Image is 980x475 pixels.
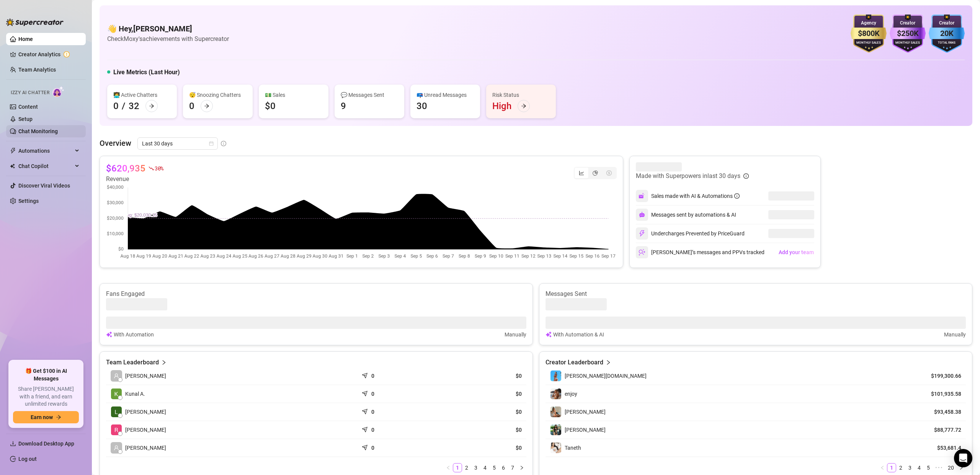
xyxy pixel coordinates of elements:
[565,373,647,379] span: [PERSON_NAME][DOMAIN_NAME]
[125,426,166,434] span: [PERSON_NAME]
[890,28,926,39] div: $250K
[499,464,508,472] a: 6
[111,388,122,399] img: Kunal Anand
[10,441,16,447] span: download
[113,91,171,99] div: 👩‍💻 Active Chatters
[52,86,64,97] img: AI Chatter
[18,441,74,447] span: Download Desktop App
[929,20,965,27] div: Creator
[957,463,966,472] li: Next Page
[480,463,490,472] li: 4
[106,290,526,298] article: Fans Engaged
[508,463,517,472] li: 7
[18,145,73,157] span: Automations
[447,444,522,452] article: $0
[149,103,154,109] span: arrow-right
[636,209,736,221] div: Messages sent by automations & AI
[371,426,374,434] article: 0
[114,445,119,451] span: user
[18,456,37,462] a: Log out
[957,463,966,472] button: right
[926,390,961,398] article: $101,935.58
[189,100,194,112] div: 0
[897,464,905,472] a: 2
[10,148,16,154] span: thunderbolt
[31,414,53,420] span: Earn now
[416,91,474,99] div: 📪 Unread Messages
[639,230,645,237] img: svg%3e
[779,249,814,255] span: Add your team
[18,104,38,110] a: Content
[209,141,214,146] span: calendar
[851,28,887,39] div: $800K
[111,424,122,435] img: Raffaella De Pa…
[508,464,517,472] a: 7
[446,465,451,470] span: left
[18,67,56,73] a: Team Analytics
[444,463,453,472] li: Previous Page
[851,15,887,53] img: gold-badge-CigiZidd.svg
[362,389,369,397] span: send
[265,100,276,112] div: $0
[362,407,369,415] span: send
[606,170,612,176] span: dollar-circle
[161,358,167,367] span: right
[924,463,933,472] li: 5
[636,171,740,181] article: Made with Superpowers in last 30 days
[371,444,374,452] article: 0
[933,463,945,472] span: •••
[111,406,122,417] img: Lian Santiago
[481,464,489,472] a: 4
[550,442,561,453] img: Taneth
[18,48,80,60] a: Creator Analytics exclamation-circle
[887,463,896,472] li: 1
[18,116,33,122] a: Setup
[553,330,604,339] article: With Automation & AI
[926,372,961,380] article: $199,300.66
[462,464,471,472] a: 2
[929,15,965,53] img: blue-badge-DgoSNQY1.svg
[13,367,79,382] span: 🎁 Get $100 in AI Messages
[100,137,131,149] article: Overview
[926,408,961,416] article: $93,458.38
[550,424,561,435] img: Julia
[106,162,145,175] article: $620,935
[371,408,374,416] article: 0
[606,358,611,367] span: right
[887,464,896,472] a: 1
[954,449,972,467] div: Open Intercom Messenger
[106,358,159,367] article: Team Leaderboard
[579,170,584,176] span: line-chart
[521,103,526,109] span: arrow-right
[18,128,58,134] a: Chat Monitoring
[945,463,957,472] li: 20
[546,290,966,298] article: Messages Sent
[550,371,561,381] img: Lyla.fit
[416,100,427,112] div: 30
[453,463,462,472] li: 1
[371,390,374,398] article: 0
[639,193,645,199] img: svg%3e
[574,167,617,179] div: segmented control
[734,193,740,199] span: info-circle
[550,406,561,417] img: Noelle
[926,444,961,452] article: $53,681.4
[959,465,964,470] span: right
[341,100,346,112] div: 9
[125,444,166,452] span: [PERSON_NAME]
[129,100,139,112] div: 32
[519,465,524,470] span: right
[447,408,522,416] article: $0
[878,463,887,472] li: Previous Page
[636,227,745,240] div: Undercharges Prevented by PriceGuard
[189,91,247,99] div: 😴 Snoozing Chatters
[851,41,887,46] div: Monthly Sales
[114,330,154,339] article: With Automation
[444,463,453,472] button: left
[565,445,581,451] span: Taneth
[546,358,603,367] article: Creator Leaderboard
[499,463,508,472] li: 6
[593,170,598,176] span: pie-chart
[149,166,154,171] span: fall
[878,463,887,472] button: left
